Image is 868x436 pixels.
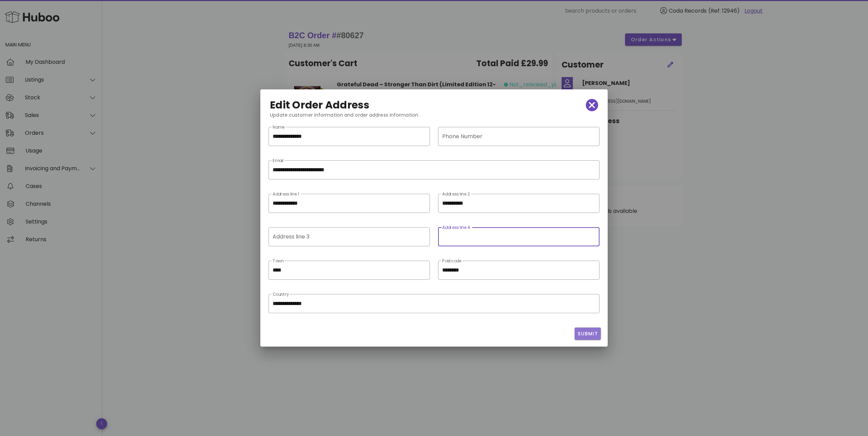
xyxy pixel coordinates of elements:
button: Submit [575,328,601,340]
span: Submit [577,330,598,337]
div: Update customer information and order address information [264,111,604,124]
label: Postcode [442,259,461,264]
label: Email [273,158,284,163]
label: Name [273,125,285,130]
label: Address line 1 [273,192,299,197]
label: Address line 2 [442,192,470,197]
label: Address line 4 [442,225,471,230]
label: Town [273,259,284,264]
h2: Edit Order Address [270,100,370,111]
label: Country [273,292,289,297]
